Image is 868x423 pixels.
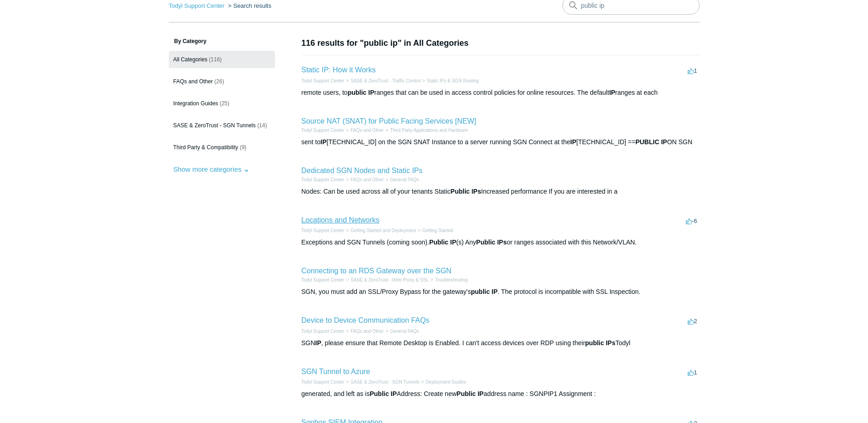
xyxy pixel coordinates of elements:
a: Todyl Support Center [302,177,345,182]
a: Deployment Guides [426,380,466,385]
li: SASE & ZeroTrust - Web Proxy & SSL [344,277,428,283]
a: All Categories (116) [169,51,275,68]
a: Todyl Support Center [302,277,345,282]
span: All Categories [173,56,208,63]
a: Static IPs & SGN Routing [427,78,479,83]
em: public IP [348,89,374,96]
em: Public IP [457,390,484,397]
div: Nodes: Can be used across all of your tenants Static Increased performance If you are interested ... [302,187,700,196]
a: SASE & ZeroTrust - Traffic Control [350,78,421,83]
li: Getting Started [416,227,453,234]
a: FAQs and Other [350,177,383,182]
a: Todyl Support Center [302,380,345,385]
li: Troubleshooting [429,277,468,283]
li: FAQs and Other [344,328,383,335]
span: 2 [688,318,697,325]
a: General FAQs [390,177,419,182]
a: Third Party Applications and Hardware [390,128,468,133]
a: Integration Guides (25) [169,95,275,112]
span: (9) [240,144,247,151]
em: IP [321,138,327,146]
li: Todyl Support Center [302,277,345,283]
span: (25) [220,100,229,107]
div: remote users, to ranges that can be used in access control policies for online resources. The def... [302,88,700,98]
li: Todyl Support Center [302,227,345,234]
em: Public IPs [476,239,507,246]
a: Todyl Support Center [302,78,345,83]
span: (26) [215,78,224,85]
li: Todyl Support Center [302,77,345,84]
a: Todyl Support Center [302,329,345,334]
a: Troubleshooting [435,277,468,282]
em: IP [570,138,576,146]
span: (116) [209,56,222,63]
a: SASE & ZeroTrust - SGN Tunnels (14) [169,117,275,134]
span: 1 [688,67,697,74]
a: Getting Started and Deployment [350,228,416,233]
li: SASE & ZeroTrust - Traffic Control [344,77,421,84]
span: (14) [257,122,267,129]
span: Integration Guides [173,100,218,107]
a: Todyl Support Center [302,128,345,133]
h1: 116 results for "public ip" in All Categories [302,37,700,49]
li: Todyl Support Center [302,379,345,385]
span: FAQs and Other [173,78,213,85]
div: generated, and left as is Address: Create new address name : SGNPIP1 Assignment : [302,389,700,399]
em: public IPs [585,339,615,347]
em: IP [609,89,615,96]
span: 1 [688,369,697,376]
li: SASE & ZeroTrust - SGN Tunnels [344,379,419,385]
li: General FAQs [384,176,419,183]
em: Public IP [370,390,397,397]
li: FAQs and Other [344,127,383,134]
em: Public IP [429,239,456,246]
a: General FAQs [390,329,419,334]
h3: By Category [169,37,275,45]
li: Getting Started and Deployment [344,227,416,234]
button: Show more categories [169,161,254,178]
a: Static IP: How it Works [302,66,376,74]
div: sent to [TECHNICAL_ID] on the SGN SNAT Instance to a server running SGN Connect at the [TECHNICAL... [302,137,700,147]
em: PUBLIC IP [636,138,667,146]
a: SGN Tunnel to Azure [302,368,370,375]
li: Search results [226,2,271,9]
a: Todyl Support Center [169,2,225,9]
span: -6 [686,217,697,224]
em: public IP [471,288,497,295]
a: Todyl Support Center [302,228,345,233]
a: FAQs and Other [350,329,383,334]
a: FAQs and Other [350,128,383,133]
a: Device to Device Communication FAQs [302,316,430,324]
span: SASE & ZeroTrust - SGN Tunnels [173,122,256,129]
div: Exceptions and SGN Tunnels (coming soon). (s) Any or ranges associated with this Network/VLAN. [302,238,700,247]
a: SASE & ZeroTrust - SGN Tunnels [350,380,419,385]
a: Getting Started [422,228,453,233]
li: Todyl Support Center [302,176,345,183]
a: Connecting to an RDS Gateway over the SGN [302,267,452,275]
a: Locations and Networks [302,216,380,224]
li: Deployment Guides [420,379,466,385]
a: Third Party & Compatibility (9) [169,139,275,156]
a: SASE & ZeroTrust - Web Proxy & SSL [350,277,429,282]
em: Public IPs [451,188,481,195]
a: Source NAT (SNAT) for Public Facing Services [NEW] [302,117,476,125]
li: Third Party Applications and Hardware [384,127,468,134]
li: Todyl Support Center [302,127,345,134]
div: SGN, you must add an SSL/Proxy Bypass for the gateway's . The protocol is incompatible with SSL I... [302,287,700,297]
a: FAQs and Other (26) [169,73,275,90]
a: Dedicated SGN Nodes and Static IPs [302,167,423,174]
li: FAQs and Other [344,176,383,183]
em: IP [315,339,321,347]
li: Todyl Support Center [302,328,345,335]
span: Third Party & Compatibility [173,144,238,151]
div: SGN , please ensure that Remote Desktop is Enabled. I can't access devices over RDP using their T... [302,338,700,348]
li: Static IPs & SGN Routing [421,77,479,84]
li: Todyl Support Center [169,2,226,9]
li: General FAQs [384,328,419,335]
